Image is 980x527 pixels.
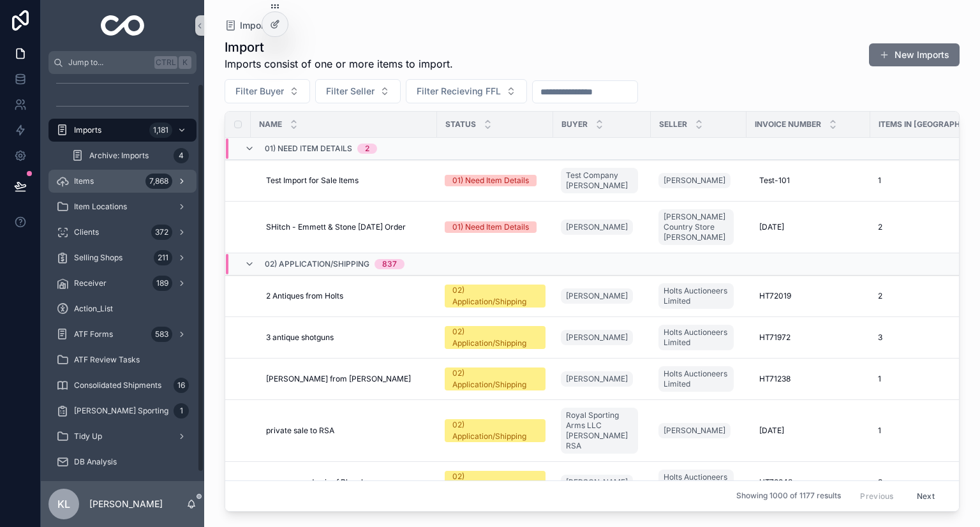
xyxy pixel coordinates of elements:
a: Royal Sporting Arms LLC [PERSON_NAME] RSA [561,408,638,454]
span: KL [57,496,70,512]
span: Invoice Number [755,119,821,130]
button: Jump to...CtrlK [48,51,197,74]
span: ATF Review Tasks [74,355,140,365]
a: Tidy Up [48,425,197,448]
a: [PERSON_NAME] [561,330,633,345]
a: 02) Application/Shipping [445,367,546,390]
span: Seller [659,119,687,130]
div: 02) Application/Shipping [452,419,538,442]
a: ATF Review Tasks [48,348,197,371]
div: 211 [154,250,172,265]
span: 3 [878,332,882,343]
a: [PERSON_NAME] Country Store [PERSON_NAME] [658,209,734,245]
span: Holts Auctioneers Limited [664,472,729,493]
div: 16 [174,378,189,393]
span: Items [74,176,94,186]
a: [PERSON_NAME] [561,475,633,490]
span: Buyer [561,119,588,130]
span: Selling Shops [74,253,122,263]
span: [DATE] [759,222,784,232]
a: [PERSON_NAME] Sporting1 [48,399,197,422]
span: Archive: Imports [89,151,149,161]
span: Showing 1000 of 1177 results [736,491,841,501]
span: SHitch - Emmett & Stone [DATE] Order [266,222,406,232]
a: Holts Auctioneers Limited [658,470,734,495]
a: gun case and pair of Blanch [266,477,429,487]
a: Test-101 [754,170,863,191]
a: 2 Antiques from Holts [266,291,429,301]
span: [PERSON_NAME] [664,426,725,436]
span: HT71972 [759,332,791,343]
a: [PERSON_NAME] [658,420,739,441]
a: [DATE] [754,420,863,441]
div: 02) Application/Shipping [452,367,538,390]
span: [PERSON_NAME] [566,291,628,301]
div: 02) Application/Shipping [452,285,538,308]
a: Clients372 [48,221,197,244]
span: [PERSON_NAME] from [PERSON_NAME] [266,374,411,384]
span: Filter Recieving FFL [417,85,501,98]
span: Test Company [PERSON_NAME] [566,170,633,191]
span: Filter Buyer [235,85,284,98]
span: DB Analysis [74,457,117,467]
a: 02) Application/Shipping [445,471,546,494]
a: 02) Application/Shipping [445,285,546,308]
div: 02) Application/Shipping [452,471,538,494]
div: 7,868 [145,174,172,189]
span: Filter Seller [326,85,375,98]
p: [PERSON_NAME] [89,498,163,510]
span: 1 [878,374,881,384]
span: Action_List [74,304,113,314]
a: [PERSON_NAME] [658,173,731,188]
a: [PERSON_NAME] [658,170,739,191]
a: 01) Need Item Details [445,221,546,233]
a: [PERSON_NAME] Country Store [PERSON_NAME] [658,207,739,248]
a: Holts Auctioneers Limited [658,467,739,498]
a: Holts Auctioneers Limited [658,281,739,311]
span: [PERSON_NAME] [566,374,628,384]
span: Ctrl [154,56,177,69]
a: Royal Sporting Arms LLC [PERSON_NAME] RSA [561,405,643,456]
span: 02) Application/Shipping [265,259,369,269]
a: Test Company [PERSON_NAME] [561,165,643,196]
h1: Import [225,38,453,56]
a: Imports1,181 [48,119,197,142]
div: 01) Need Item Details [452,175,529,186]
a: [PERSON_NAME] [561,472,643,493]
span: Status [445,119,476,130]
span: Imports [74,125,101,135]
span: HT72019 [759,291,791,301]
a: Holts Auctioneers Limited [658,366,734,392]
a: [PERSON_NAME] [561,327,643,348]
a: [PERSON_NAME] [658,423,731,438]
a: [PERSON_NAME] [561,217,643,237]
div: 4 [174,148,189,163]
span: gun case and pair of Blanch [266,477,366,487]
span: Imports [240,19,272,32]
span: [PERSON_NAME] [566,332,628,343]
button: Select Button [406,79,527,103]
div: 01) Need Item Details [452,221,529,233]
a: [PERSON_NAME] [561,286,643,306]
div: 372 [151,225,172,240]
a: private sale to RSA [266,426,429,436]
button: New Imports [869,43,960,66]
a: HT71238 [754,369,863,389]
span: 2 Antiques from Holts [266,291,343,301]
a: [PERSON_NAME] [561,219,633,235]
a: [PERSON_NAME] [561,371,633,387]
span: Tidy Up [74,431,102,442]
a: Imports [225,19,272,32]
span: ATF Forms [74,329,113,339]
span: [PERSON_NAME] [566,477,628,487]
a: [PERSON_NAME] [561,369,643,389]
span: 1 [878,175,881,186]
div: 1,181 [149,122,172,138]
span: Item Locations [74,202,127,212]
a: HT72019 [754,286,863,306]
button: Next [908,486,944,506]
span: Holts Auctioneers Limited [664,369,729,389]
span: 01) Need Item Details [265,144,352,154]
div: scrollable content [41,74,204,481]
